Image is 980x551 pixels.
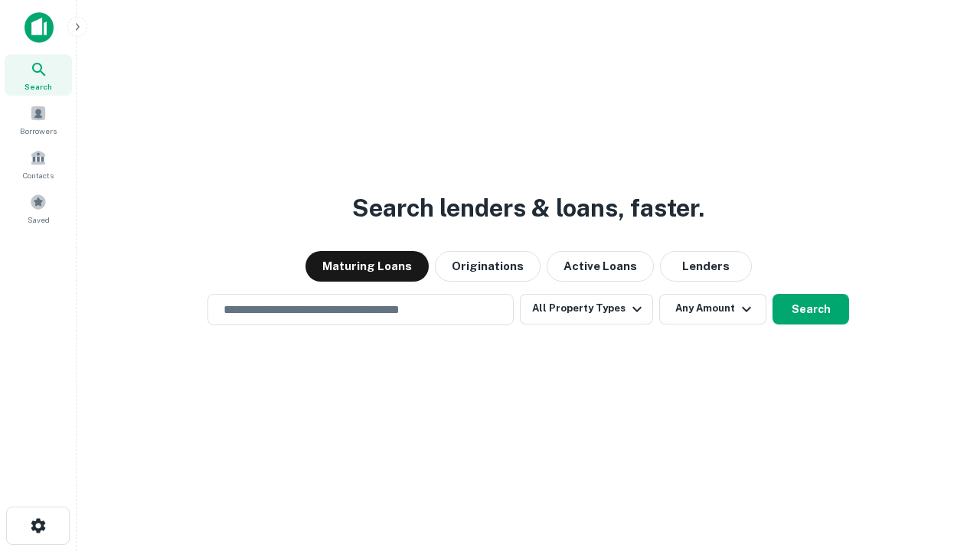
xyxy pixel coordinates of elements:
[20,125,57,137] span: Borrowers
[659,294,766,324] button: Any Amount
[520,294,653,324] button: All Property Types
[547,251,654,282] button: Active Loans
[903,380,980,453] iframe: Chat Widget
[352,190,704,227] h3: Search lenders & loans, faster.
[5,143,72,184] a: Contacts
[305,251,429,282] button: Maturing Loans
[28,214,50,226] span: Saved
[5,99,72,140] a: Borrowers
[5,54,72,96] a: Search
[24,80,52,93] span: Search
[660,251,752,282] button: Lenders
[24,12,54,43] img: capitalize-icon.png
[5,187,72,229] a: Saved
[773,294,849,324] button: Search
[23,169,54,181] span: Contacts
[435,251,541,282] button: Originations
